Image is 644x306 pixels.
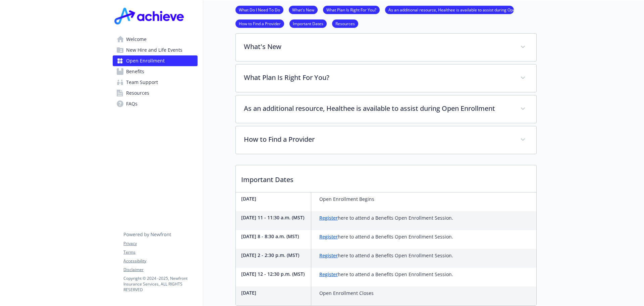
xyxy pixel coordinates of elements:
a: Register [319,233,338,240]
a: FAQs [113,98,198,109]
span: Welcome [126,34,147,45]
span: Team Support [126,77,158,88]
p: Open Enrollment Begins [319,195,374,203]
a: Important Dates [289,20,327,27]
a: Terms [123,249,197,255]
p: here to attend a Benefits Open Enrollment Session. [319,252,453,260]
a: Resources [113,88,198,98]
p: Important Dates [236,165,536,190]
div: As an additional resource, Healthee is available to assist during Open Enrollment [236,95,536,123]
p: [DATE] 12 - 12:30 p.m. (MST) [241,270,308,277]
a: Privacy [123,241,197,247]
a: Register [319,252,338,259]
p: [DATE] 8 - 8:30 a.m. (MST) [241,233,308,240]
a: Open Enrollment [113,55,198,66]
p: [DATE] 11 - 11:30 a.m. (MST) [241,214,308,221]
a: What Plan Is Right For You? [323,6,380,13]
p: here to attend a Benefits Open Enrollment Session. [319,233,453,241]
span: FAQs [126,98,138,109]
p: [DATE] [241,289,308,296]
a: Benefits [113,66,198,77]
p: here to attend a Benefits Open Enrollment Session. [319,214,453,222]
span: Benefits [126,66,144,77]
a: What Do I Need To Do [235,6,283,13]
a: What's New [289,6,318,13]
p: [DATE] [241,195,308,202]
p: here to attend a Benefits Open Enrollment Session. [319,270,453,278]
a: Accessibility [123,258,197,264]
div: What's New [236,34,536,61]
span: New Hire and Life Events [126,45,182,55]
a: Disclaimer [123,267,197,273]
a: How to Find a Provider [235,20,284,27]
p: What Plan Is Right For You? [244,73,512,83]
a: Register [319,271,338,277]
a: As an additional resource, Healthee is available to assist during Open Enrollment [385,6,514,13]
div: How to Find a Provider [236,126,536,154]
p: Copyright © 2024 - 2025 , Newfront Insurance Services, ALL RIGHTS RESERVED [123,275,197,293]
p: How to Find a Provider [244,134,512,144]
a: Team Support [113,77,198,88]
p: [DATE] 2 - 2:30 p.m. (MST) [241,252,308,259]
p: As an additional resource, Healthee is available to assist during Open Enrollment [244,103,512,114]
p: What's New [244,42,512,52]
a: Register [319,215,338,221]
a: New Hire and Life Events [113,45,198,55]
a: Resources [332,20,358,27]
span: Open Enrollment [126,55,165,66]
span: Resources [126,88,149,98]
div: What Plan Is Right For You? [236,64,536,92]
a: Welcome [113,34,198,45]
p: Open Enrollment Closes [319,289,374,297]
